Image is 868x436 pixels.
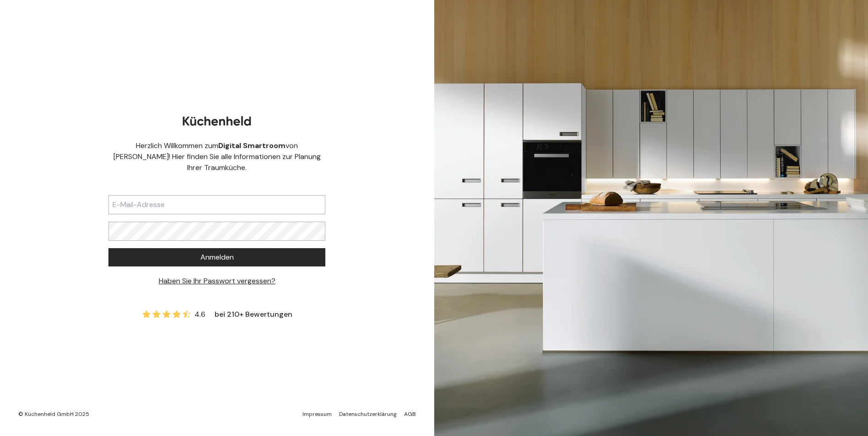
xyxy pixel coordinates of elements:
[302,410,332,418] a: Impressum
[108,248,325,266] button: Anmelden
[339,410,397,418] a: Datenschutzerklärung
[404,410,416,418] a: AGB
[108,140,325,173] div: Herzlich Willkommen zum von [PERSON_NAME]! Hier finden Sie alle Informationen zur Planung Ihrer T...
[183,116,251,126] img: Kuechenheld logo
[218,141,286,150] b: Digital Smartroom
[200,252,234,263] span: Anmelden
[108,195,325,214] input: E-Mail-Adresse
[159,276,275,286] a: Haben Sie Ihr Passwort vergessen?
[194,309,205,320] span: 4.6
[18,410,89,418] div: © Küchenheld GmbH 2025
[215,309,292,320] span: bei 210+ Bewertungen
